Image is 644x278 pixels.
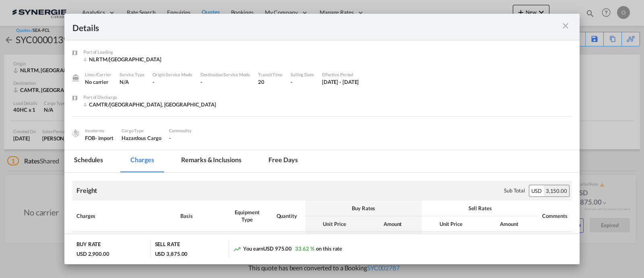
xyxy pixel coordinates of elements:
div: - [153,78,192,86]
div: CAMTR/Montreal, QC [83,101,216,108]
div: Liner/Carrier [85,71,111,78]
div: - [291,78,314,86]
span: 33.62 % [295,245,314,252]
div: Hazardous Cargo [122,134,161,142]
div: Sub Total [504,187,525,194]
div: Destination Service Mode [200,71,250,78]
div: 20 [258,78,283,86]
span: - [169,135,171,141]
div: 3,150.00 [544,185,569,196]
div: Basis [180,212,222,219]
md-pagination-wrapper: Use the left and right arrow keys to navigate between tabs [64,150,316,172]
md-icon: icon-close m-3 fg-AAA8AD cursor [561,21,570,31]
div: Equipment Type [230,209,264,223]
div: USD [529,185,544,196]
div: USD 2,900.00 [76,250,109,257]
div: SELL RATE [155,240,180,250]
span: N/A [120,79,129,85]
div: NLRTM/Rotterdam [83,56,161,63]
div: Service Type [120,71,144,78]
div: Charges [76,212,172,219]
md-dialog: Port of Loading ... [64,14,580,264]
div: You earn on this rate [233,245,342,253]
th: Amount [363,216,422,232]
span: USD 975.00 [263,245,292,252]
div: - [200,78,250,86]
div: No carrier [85,78,111,86]
md-tab-item: Free days [259,150,307,172]
div: Commodity [169,127,191,134]
div: Port of Loading [83,48,161,56]
div: Sell Rates [426,205,534,212]
div: 7 Aug 2025 - 31 Aug 2025 [322,78,359,86]
div: USD 3,875.00 [155,250,188,257]
div: Buy Rates [310,205,418,212]
div: Details [72,22,522,32]
div: Cargo Type [122,127,161,134]
div: Transit Time [258,71,283,78]
div: BUY RATE [76,240,101,250]
div: Sailing Date [291,71,314,78]
div: FOB [85,134,114,142]
div: Origin Service Mode [153,71,192,78]
div: - import [95,134,114,142]
md-tab-item: Schedules [64,150,113,172]
th: Unit Price [422,216,480,232]
div: Freight [76,186,97,195]
md-tab-item: Charges [121,150,163,172]
md-tab-item: Remarks & Inclusions [171,150,251,172]
md-icon: icon-trending-up [233,245,241,253]
div: Port of Discharge [83,94,216,101]
th: Unit Price [305,216,364,232]
div: Quantity [272,212,301,219]
div: Effective Period [322,71,359,78]
th: Amount [480,216,539,232]
img: cargo.png [71,129,80,138]
th: Comments [538,201,572,232]
div: Incoterms [85,127,114,134]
